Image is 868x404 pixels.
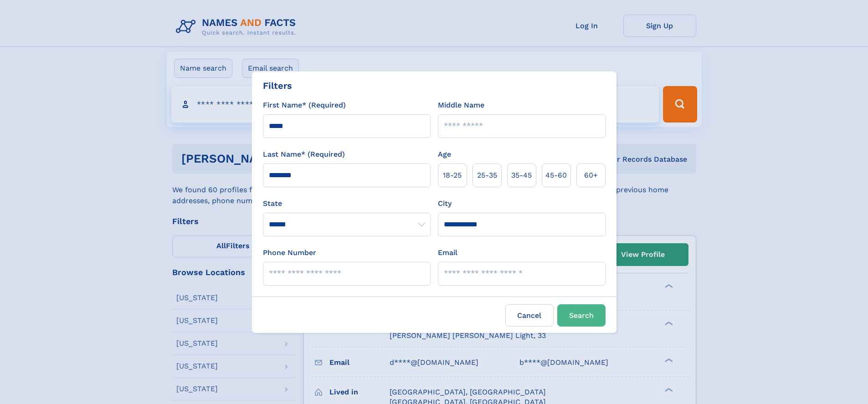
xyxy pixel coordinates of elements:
span: 35‑45 [511,170,532,181]
label: Age [438,149,451,160]
span: 60+ [584,170,598,181]
span: 25‑35 [477,170,497,181]
label: City [438,198,452,209]
label: First Name* (Required) [263,100,346,111]
label: Phone Number [263,247,316,258]
label: Last Name* (Required) [263,149,345,160]
label: Middle Name [438,100,484,111]
span: 45‑60 [545,170,567,181]
div: Filters [263,79,292,92]
span: 18‑25 [443,170,462,181]
label: State [263,198,431,209]
label: Cancel [505,304,554,327]
button: Search [557,304,606,327]
label: Email [438,247,457,258]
